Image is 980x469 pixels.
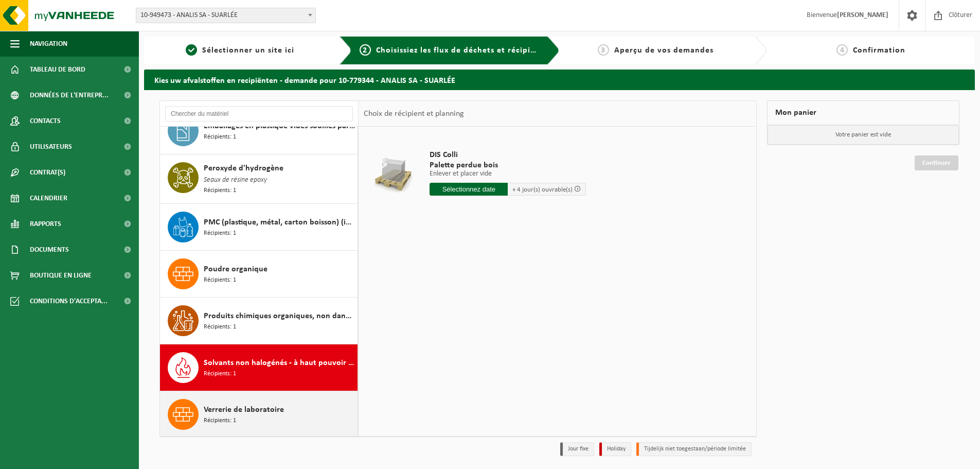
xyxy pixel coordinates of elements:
[149,44,331,57] a: 1Sélectionner un site ici
[360,44,371,56] span: 2
[144,70,975,90] h2: Kies uw afvalstoffen en recipiënten - demande pour 10-779344 - ANALIS SA - SUARLÉE
[30,185,67,211] span: Calendrier
[30,263,92,288] span: Boutique en ligne
[30,108,61,134] span: Contacts
[204,216,355,229] span: PMC (plastique, métal, carton boisson) (industriel)
[560,442,594,456] li: Jour fixe
[160,251,358,298] button: Poudre organique Récipients: 1
[30,57,85,82] span: Tableau de bord
[160,108,358,154] button: Emballages en plastique vides souillés par des substances dangereuses Récipients: 1
[430,160,586,170] span: Palette perdue bois
[204,404,284,416] span: Verrerie de laboratoire
[430,170,586,178] p: Enlever et placer vide
[30,134,72,160] span: Utilisateurs
[430,150,586,160] span: DIS Colli
[512,186,573,193] span: + 4 jour(s) ouvrable(s)
[204,369,236,379] span: Récipients: 1
[636,442,752,456] li: Tijdelijk niet toegestaan/période limitée
[376,46,547,55] span: Choisissiez les flux de déchets et récipients
[853,46,905,55] span: Confirmation
[30,31,67,57] span: Navigation
[598,44,609,56] span: 3
[204,186,236,196] span: Récipients: 1
[915,155,958,170] a: Continuer
[160,391,358,438] button: Verrerie de laboratoire Récipients: 1
[160,344,358,391] button: Solvants non halogénés - à haut pouvoir calorifique en petits emballages (<200L) Récipients: 1
[30,160,65,185] span: Contrat(s)
[599,442,631,456] li: Holiday
[30,82,109,108] span: Données de l'entrepr...
[136,8,315,23] span: 10-949473 - ANALIS SA - SUARLÉE
[202,46,294,55] span: Sélectionner un site ici
[204,416,236,426] span: Récipients: 1
[160,298,358,344] button: Produits chimiques organiques, non dangereux en petit emballage Récipients: 1
[204,310,355,322] span: Produits chimiques organiques, non dangereux en petit emballage
[204,229,236,238] span: Récipients: 1
[614,46,714,55] span: Aperçu de vos demandes
[30,237,69,263] span: Documents
[768,125,959,145] p: Votre panier est vide
[204,263,268,275] span: Poudre organique
[767,100,959,125] div: Mon panier
[204,275,236,285] span: Récipients: 1
[30,211,61,237] span: Rapports
[165,106,353,121] input: Chercher du matériel
[160,154,358,204] button: Peroxyde d'hydrogène Seaux de résine epoxy Récipients: 1
[204,175,267,186] span: Seaux de résine epoxy
[204,322,236,332] span: Récipients: 1
[136,8,316,23] span: 10-949473 - ANALIS SA - SUARLÉE
[30,288,108,314] span: Conditions d'accepta...
[204,132,236,142] span: Récipients: 1
[836,44,848,56] span: 4
[837,11,888,19] strong: [PERSON_NAME]
[204,357,355,369] span: Solvants non halogénés - à haut pouvoir calorifique en petits emballages (<200L)
[430,183,508,196] input: Sélectionnez date
[160,204,358,251] button: PMC (plastique, métal, carton boisson) (industriel) Récipients: 1
[359,101,469,127] div: Choix de récipient et planning
[204,162,283,175] span: Peroxyde d'hydrogène
[186,44,197,56] span: 1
